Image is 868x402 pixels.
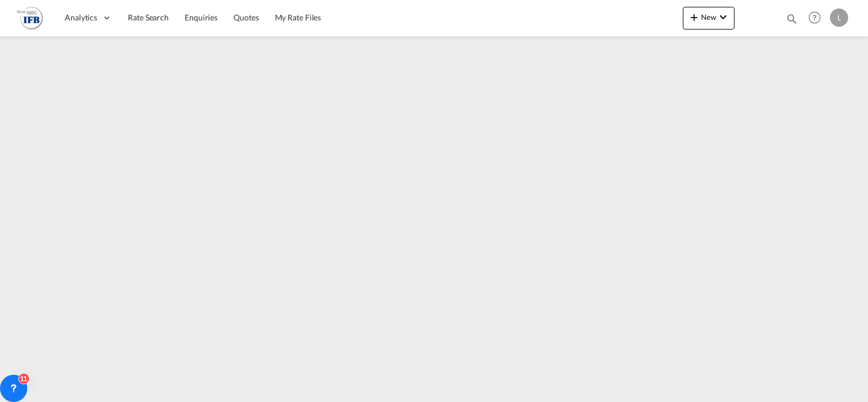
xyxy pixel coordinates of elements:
[17,5,43,31] img: de31bbe0256b11eebba44b54815f083d.png
[687,10,701,24] md-icon: icon-plus 400-fg
[683,7,735,30] button: icon-plus 400-fgNewicon-chevron-down
[716,10,730,24] md-icon: icon-chevron-down
[786,12,798,25] md-icon: icon-magnify
[128,12,169,22] span: Rate Search
[233,12,258,22] span: Quotes
[185,12,218,22] span: Enquiries
[687,12,730,22] span: New
[830,9,848,27] div: L
[786,12,798,30] div: icon-magnify
[65,12,97,23] span: Analytics
[805,8,824,27] span: Help
[805,8,830,28] div: Help
[275,12,322,22] span: My Rate Files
